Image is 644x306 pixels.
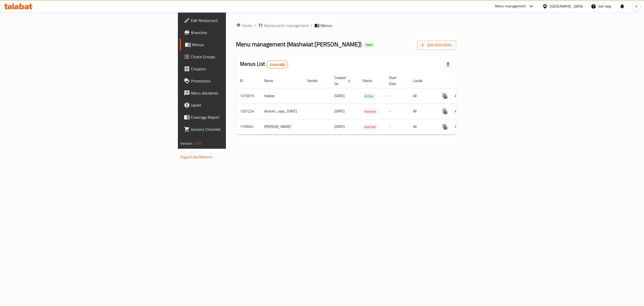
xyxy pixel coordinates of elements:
[439,105,451,117] button: more
[363,124,378,130] span: Inactive
[264,78,279,84] span: Name
[180,111,286,123] a: Coverage Report
[385,88,409,104] td: -
[409,104,435,119] td: All
[236,22,456,28] nav: breadcrumb
[435,73,491,88] th: Actions
[334,75,352,87] span: Created On
[320,22,332,28] span: Menus
[180,87,286,99] a: Menu disclaimer
[236,73,491,135] table: enhanced table
[334,123,345,130] span: [DATE]
[311,22,312,28] li: /
[635,4,637,9] span: H
[451,121,463,133] button: Change Status
[191,126,281,132] span: Grocery Checklist
[264,22,309,28] span: Restaurants management
[495,3,526,9] div: Menu-management
[180,140,193,147] span: Version:
[180,149,204,155] span: Get support on:
[192,42,281,48] span: Menus
[363,78,379,84] span: Status
[413,78,429,84] span: Locale
[240,78,250,84] span: ID
[191,114,281,120] span: Coverage Report
[439,121,451,133] button: more
[191,17,281,23] span: Edit Restaurant
[180,75,286,87] a: Promotions
[363,93,375,99] div: Active
[451,90,463,102] button: Change Status
[180,63,286,75] a: Coupons
[385,104,409,119] td: -
[180,39,286,51] a: Menus
[409,88,435,104] td: All
[364,42,375,48] div: Open
[417,41,456,50] button: Add New Menu
[409,119,435,134] td: All
[191,66,281,72] span: Coupons
[180,123,286,135] a: Grocery Checklist
[240,60,288,69] h2: Menus List
[385,119,409,134] td: -
[334,108,345,114] span: [DATE]
[363,109,378,114] span: Inactive
[451,105,463,117] button: Change Status
[191,90,281,96] span: Menu disclaimer
[191,29,281,36] span: Branches
[180,26,286,39] a: Branches
[191,54,281,60] span: Choice Groups
[550,4,583,9] div: [GEOGRAPHIC_DATA]
[307,78,324,84] span: Vendor
[180,51,286,63] a: Choice Groups
[180,154,212,160] a: Support.OpsPlatform
[442,58,454,71] div: Export file
[180,99,286,111] a: Upsell
[180,14,286,26] a: Edit Restaurant
[363,93,375,99] span: Active
[191,102,281,108] span: Upsell
[191,78,281,84] span: Promotions
[236,39,361,50] span: Menu management ( Mashwiat [PERSON_NAME] )
[389,75,403,87] span: Start Date
[334,93,345,99] span: [DATE]
[364,43,375,47] span: Open
[193,140,201,147] span: 1.0.0
[266,60,288,69] div: Total records count
[267,62,288,67] span: 3 record(s)
[421,42,452,48] span: Add New Menu
[439,90,451,102] button: more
